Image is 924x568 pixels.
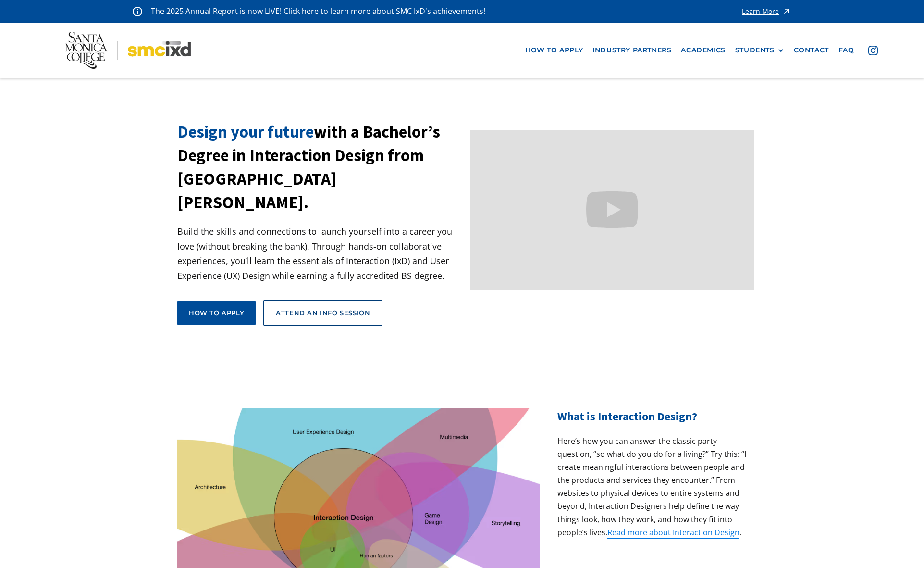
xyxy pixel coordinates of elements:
a: Read more about Interaction Design [607,527,739,539]
a: How to apply [177,301,256,325]
span: Design your future [177,121,314,142]
iframe: Design your future with a Bachelor's Degree in Interaction Design from Santa Monica College [470,130,755,290]
h2: What is Interaction Design? [557,408,747,425]
p: The 2025 Annual Report is now LIVE! Click here to learn more about SMC IxD's achievements! [151,5,486,18]
a: faq [834,41,859,59]
a: industry partners [588,41,676,59]
a: Learn More [742,5,791,18]
div: How to apply [189,308,244,317]
h1: with a Bachelor’s Degree in Interaction Design from [GEOGRAPHIC_DATA][PERSON_NAME]. [177,120,462,215]
p: Here’s how you can answer the classic party question, “so what do you do for a living?” Try this:... [557,435,747,540]
img: icon - information - alert [133,6,142,16]
a: Academics [676,41,730,59]
img: icon - arrow - alert [782,5,791,18]
div: Learn More [742,8,779,15]
img: Santa Monica College - SMC IxD logo [65,32,191,69]
p: Build the skills and connections to launch yourself into a career you love (without breaking the ... [177,224,462,283]
a: contact [789,41,834,59]
img: icon - instagram [868,46,878,55]
a: how to apply [520,41,588,59]
a: Attend an Info Session [263,300,382,325]
div: STUDENTS [735,46,775,54]
div: Attend an Info Session [276,308,370,317]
